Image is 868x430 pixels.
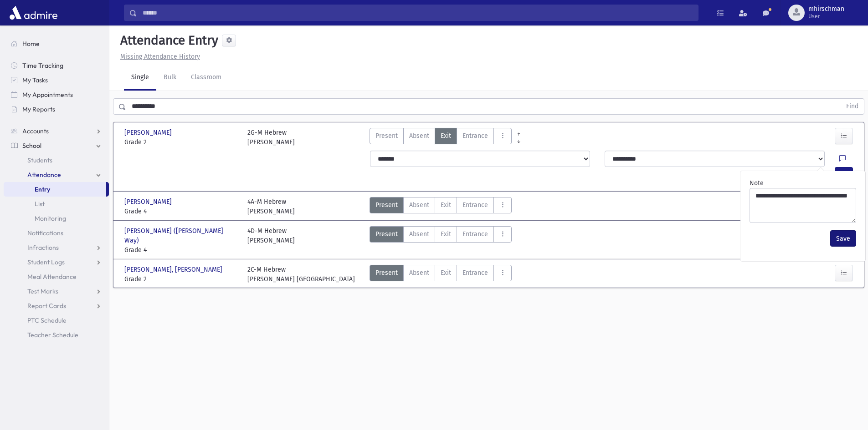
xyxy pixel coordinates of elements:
[117,33,218,48] h5: Attendance Entry
[462,131,488,141] span: Entrance
[375,131,398,141] span: Present
[124,137,238,147] span: Grade 2
[4,255,109,269] a: Student Logs
[441,131,451,141] span: Exit
[7,4,60,22] img: AdmirePro
[462,200,488,210] span: Entrance
[124,197,174,207] span: [PERSON_NAME]
[124,128,174,137] span: [PERSON_NAME]
[27,229,63,237] span: Notifications
[375,268,398,278] span: Present
[27,316,67,324] span: PTC Schedule
[27,156,52,164] span: Students
[124,207,238,216] span: Grade 4
[441,268,451,278] span: Exit
[27,258,65,266] span: Student Logs
[27,171,61,179] span: Attendance
[124,226,238,245] span: [PERSON_NAME] ([PERSON_NAME] Way)
[409,131,429,141] span: Absent
[22,76,48,84] span: My Tasks
[4,138,109,153] a: School
[830,230,856,247] button: Save
[4,167,109,182] a: Attendance
[247,128,295,147] div: 2G-M Hebrew [PERSON_NAME]
[27,243,59,252] span: Infractions
[370,265,512,284] div: AttTypes
[4,313,109,328] a: PTC Schedule
[35,185,50,193] span: Entry
[4,58,109,73] a: Time Tracking
[441,200,451,210] span: Exit
[370,197,512,216] div: AttTypes
[4,36,109,51] a: Home
[124,65,156,91] a: Single
[22,91,73,99] span: My Appointments
[4,182,106,197] a: Entry
[4,197,109,211] a: List
[750,178,764,188] label: Note
[27,287,58,295] span: Test Marks
[156,65,184,91] a: Bulk
[4,226,109,240] a: Notifications
[4,240,109,255] a: Infractions
[22,142,41,150] span: School
[22,61,63,70] span: Time Tracking
[841,99,864,114] button: Find
[370,128,512,147] div: AttTypes
[117,53,200,61] a: Missing Attendance History
[27,273,77,281] span: Meal Attendance
[124,265,224,274] span: [PERSON_NAME], [PERSON_NAME]
[27,302,66,310] span: Report Cards
[22,127,49,135] span: Accounts
[409,200,429,210] span: Absent
[4,153,109,167] a: Students
[4,124,109,138] a: Accounts
[137,5,698,21] input: Search
[4,298,109,313] a: Report Cards
[184,65,229,91] a: Classroom
[4,73,109,87] a: My Tasks
[124,274,238,284] span: Grade 2
[375,229,398,239] span: Present
[120,53,200,61] u: Missing Attendance History
[27,331,78,339] span: Teacher Schedule
[375,200,398,210] span: Present
[808,5,844,13] span: mhirschman
[462,268,488,278] span: Entrance
[370,226,512,255] div: AttTypes
[4,328,109,342] a: Teacher Schedule
[441,229,451,239] span: Exit
[4,102,109,116] a: My Reports
[462,229,488,239] span: Entrance
[247,226,295,255] div: 4D-M Hebrew [PERSON_NAME]
[4,87,109,102] a: My Appointments
[35,214,66,223] span: Monitoring
[247,265,355,284] div: 2C-M Hebrew [PERSON_NAME] [GEOGRAPHIC_DATA]
[4,269,109,284] a: Meal Attendance
[409,229,429,239] span: Absent
[22,40,40,48] span: Home
[4,211,109,226] a: Monitoring
[808,13,844,20] span: User
[4,284,109,298] a: Test Marks
[409,268,429,278] span: Absent
[22,105,55,113] span: My Reports
[247,197,295,216] div: 4A-M Hebrew [PERSON_NAME]
[124,245,238,255] span: Grade 4
[35,200,45,208] span: List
